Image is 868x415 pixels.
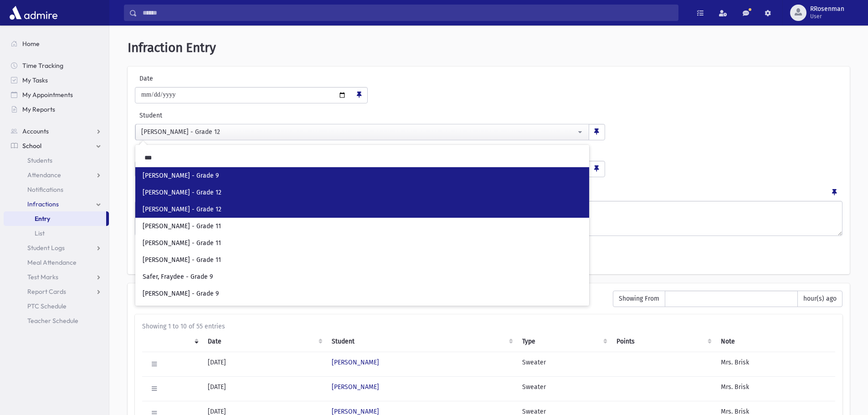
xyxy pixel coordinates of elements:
input: Search [137,5,678,21]
span: Notifications [27,185,63,194]
span: [PERSON_NAME] - Grade 12 [143,205,221,214]
a: Entry [4,211,106,226]
input: Search [139,150,586,165]
td: Mrs. Brisk [715,352,835,376]
span: User [810,13,844,20]
a: PTC Schedule [4,299,109,313]
label: Type [135,148,370,157]
th: Date: activate to sort column ascending [202,331,326,352]
a: [PERSON_NAME] [332,359,379,366]
a: School [4,138,109,153]
span: [PERSON_NAME] - Grade 11 [143,256,221,265]
a: List [4,226,109,241]
td: Mrs. Brisk [715,376,835,401]
span: PTC Schedule [27,302,67,310]
th: Student: activate to sort column ascending [326,331,517,352]
th: Points: activate to sort column ascending [611,331,716,352]
span: My Reports [22,105,55,113]
span: My Appointments [22,91,73,99]
a: My Reports [4,102,109,117]
span: Report Cards [27,287,66,296]
label: Student [135,111,448,120]
td: [DATE] [202,352,326,376]
span: List [35,229,45,237]
span: Infractions [27,200,59,208]
span: Safer, Fraydee - Grade 9 [143,272,213,282]
span: Students [27,156,52,164]
a: Home [4,36,109,51]
a: Test Marks [4,270,109,284]
span: Showing From [613,291,665,307]
span: Student Logs [27,244,65,252]
a: Meal Attendance [4,255,109,270]
a: Attendance [4,168,109,182]
label: Note [135,184,149,197]
span: Home [22,40,40,48]
span: [PERSON_NAME] - Grade 9 [143,171,219,180]
a: Student Logs [4,241,109,255]
a: Report Cards [4,284,109,299]
td: [DATE] [202,376,326,401]
th: Note [715,331,835,352]
span: Entry [35,215,50,223]
span: Accounts [22,127,49,135]
a: Notifications [4,182,109,197]
a: My Appointments [4,87,109,102]
div: [PERSON_NAME] - Grade 12 [141,127,576,137]
span: [PERSON_NAME] - Grade 12 [143,188,221,197]
div: Showing 1 to 10 of 55 entries [142,322,835,331]
span: [PERSON_NAME] - Grade 9 [143,289,219,298]
span: My Tasks [22,76,48,84]
span: [PERSON_NAME] - Grade 11 [143,222,221,231]
a: [PERSON_NAME] [332,383,379,391]
img: AdmirePro [7,4,60,22]
span: RRosenman [810,5,844,13]
span: Meal Attendance [27,258,77,266]
a: My Tasks [4,73,109,87]
span: hour(s) ago [797,291,842,307]
a: Students [4,153,109,168]
button: Frankel, Blumie - Grade 12 [135,124,589,140]
span: Time Tracking [22,61,63,70]
a: Time Tracking [4,58,109,73]
span: Infraction Entry [128,40,216,55]
a: Accounts [4,124,109,138]
a: Infractions [4,197,109,211]
td: Sweater [517,376,611,401]
span: [PERSON_NAME] - Grade 11 [143,239,221,248]
h6: Recently Entered [135,291,604,299]
span: Teacher Schedule [27,317,78,325]
td: Sweater [517,352,611,376]
span: Attendance [27,171,61,179]
th: Type: activate to sort column ascending [517,331,611,352]
span: Test Marks [27,273,58,281]
span: School [22,142,41,150]
label: Date [135,74,212,83]
a: Teacher Schedule [4,313,109,328]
